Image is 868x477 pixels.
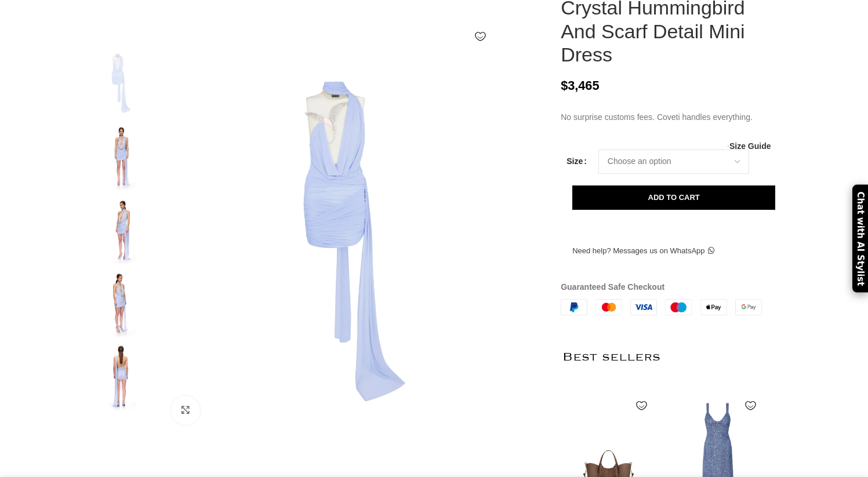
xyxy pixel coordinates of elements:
p: No surprise customs fees. Coveti handles everything. [561,111,779,123]
img: David Koma dresses [86,196,157,264]
strong: Guaranteed Safe Checkout [561,282,664,292]
bdi: 3,465 [561,78,599,93]
h2: Best sellers [562,327,764,388]
img: David Koma dresses [86,343,157,411]
img: David Koma Crystal Hummingbird And Scarf Detail Mini Dress [86,49,157,117]
img: David Koma dress [86,123,157,191]
label: Size [566,155,587,168]
button: Add to cart [572,185,775,210]
img: David Koma dress [86,270,157,337]
span: $ [561,78,568,93]
img: guaranteed-safe-checkout-bordered.j [561,299,762,315]
a: Need help? Messages us on WhatsApp [561,239,725,263]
